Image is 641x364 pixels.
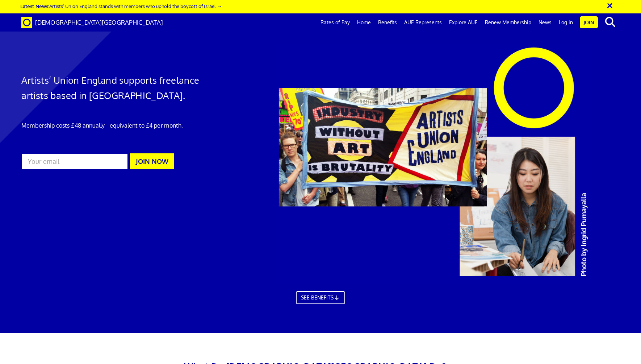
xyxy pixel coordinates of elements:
[401,13,445,32] a: AUE Represents
[555,13,577,32] a: Log in
[130,153,174,169] button: JOIN NOW
[374,13,401,32] a: Benefits
[445,13,481,32] a: Explore AUE
[16,13,168,32] a: Brand [DEMOGRAPHIC_DATA][GEOGRAPHIC_DATA]
[535,13,555,32] a: News
[21,121,213,130] p: Membership costs £48 annually – equivalent to £4 per month.
[20,3,49,9] strong: Latest News:
[353,13,374,32] a: Home
[580,16,598,28] a: Join
[21,153,128,170] input: Your email
[35,18,163,26] span: [DEMOGRAPHIC_DATA][GEOGRAPHIC_DATA]
[296,291,345,304] a: SEE BENEFITS
[599,15,621,30] button: search
[21,73,213,103] h1: Artists’ Union England supports freelance artists based in [GEOGRAPHIC_DATA].
[20,3,222,9] a: Latest News:Artists’ Union England stands with members who uphold the boycott of Israel →
[481,13,535,32] a: Renew Membership
[317,13,353,32] a: Rates of Pay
